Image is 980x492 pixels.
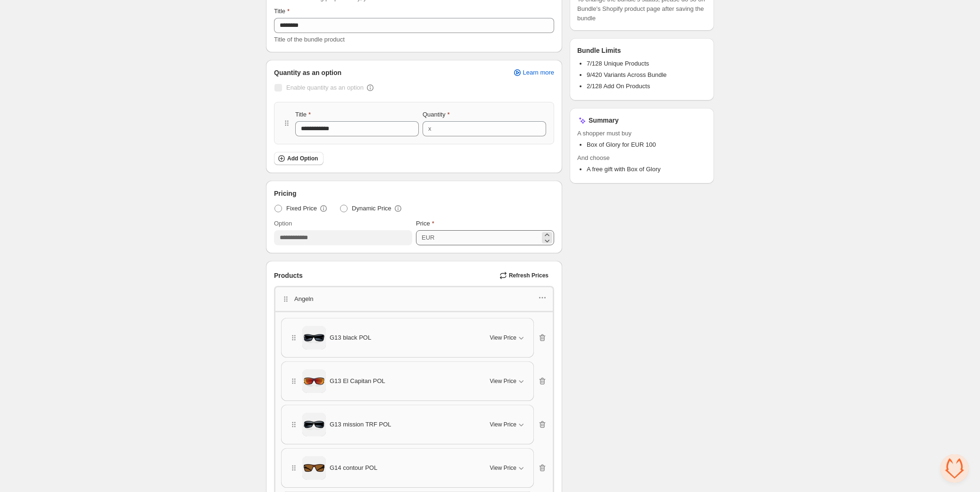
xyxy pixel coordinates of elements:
span: Pricing [274,189,296,198]
label: Title [274,7,290,16]
span: Fixed Price [286,204,317,213]
img: G14 contour POL [302,456,326,480]
li: A free gift with Box of Glory [587,165,706,174]
span: A shopper must buy [577,129,706,138]
h3: Bundle Limits [577,46,621,55]
span: And choose [577,153,706,163]
label: Quantity [423,110,449,119]
li: Box of Glory for EUR 100 [587,140,706,150]
span: Quantity as an option [274,68,341,77]
div: x [428,124,432,133]
span: View Price [490,334,516,342]
img: G13 El Capitan POL [302,369,326,393]
a: Learn more [507,66,560,79]
span: G13 El Capitan POL [330,376,385,386]
p: Angeln [294,294,313,304]
span: View Price [490,377,516,385]
span: Learn more [523,69,554,76]
span: G14 contour POL [330,463,377,473]
span: 7/128 Unique Products [587,60,649,67]
div: Chat öffnen [940,454,969,483]
button: View Price [484,460,532,475]
span: 2/128 Add On Products [587,83,650,90]
span: Add Option [287,155,318,162]
label: Price [416,219,434,228]
span: View Price [490,464,516,472]
span: G13 black POL [330,333,371,342]
label: Title [295,110,311,119]
div: EUR [422,233,434,242]
img: G13 black POL [302,326,326,350]
span: Dynamic Price [352,204,391,213]
button: Add Option [274,152,324,165]
h3: Summary [589,116,619,125]
button: View Price [484,417,532,432]
span: Title of the bundle product [274,36,345,43]
img: G13 mission TRF POL [302,413,326,436]
label: Option [274,219,292,228]
span: View Price [490,421,516,428]
span: G13 mission TRF POL [330,420,391,429]
span: 9/420 Variants Across Bundle [587,71,667,78]
button: View Price [484,374,532,389]
button: View Price [484,330,532,345]
button: Refresh Prices [496,269,554,282]
span: Enable quantity as an option [286,84,364,91]
span: Products [274,271,303,280]
span: Refresh Prices [509,272,548,279]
